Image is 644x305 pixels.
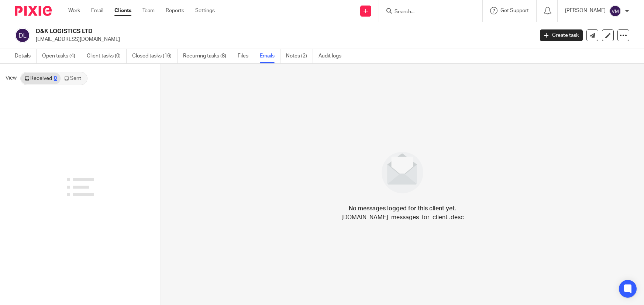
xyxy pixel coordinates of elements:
[6,74,17,82] span: View
[87,49,127,63] a: Client tasks (0)
[15,6,52,16] img: Pixie
[260,49,280,63] a: Emails
[61,73,86,84] a: Sent
[142,7,155,14] a: Team
[565,7,606,14] p: [PERSON_NAME]
[377,147,428,198] img: image
[349,204,456,213] h4: No messages logged for this client yet.
[36,36,529,43] p: [EMAIL_ADDRESS][DOMAIN_NAME]
[286,49,313,63] a: Notes (2)
[114,7,131,14] a: Clients
[36,28,430,35] h2: D&K LOGISTICS LTD
[42,49,81,63] a: Open tasks (4)
[68,7,80,14] a: Work
[132,49,178,63] a: Closed tasks (16)
[195,7,215,14] a: Settings
[15,49,37,63] a: Details
[15,28,30,43] img: svg%3E
[238,49,254,63] a: Files
[21,73,61,84] a: Received0
[341,213,464,222] p: [DOMAIN_NAME]_messages_for_client .desc
[166,7,184,14] a: Reports
[91,7,103,14] a: Email
[318,49,347,63] a: Audit logs
[609,5,621,17] img: svg%3E
[540,29,583,41] a: Create task
[500,8,529,13] span: Get Support
[54,76,57,81] div: 0
[394,9,460,15] input: Search
[183,49,232,63] a: Recurring tasks (8)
